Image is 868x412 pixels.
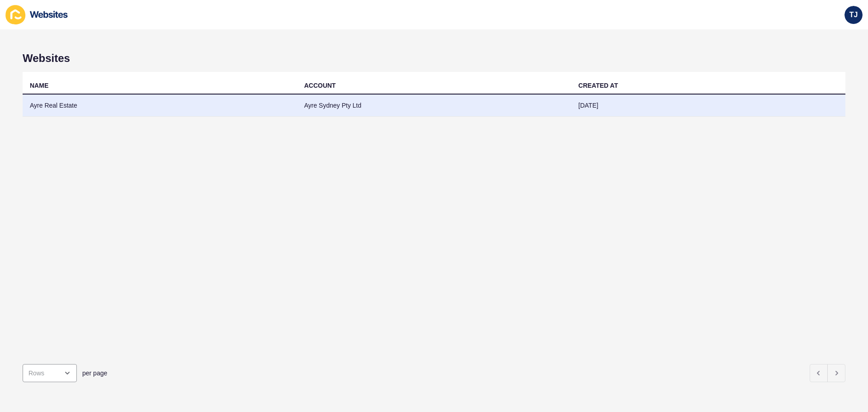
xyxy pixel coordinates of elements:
[23,95,297,117] td: Ayre Real Estate
[23,52,845,65] h1: Websites
[849,10,858,19] span: TJ
[297,95,571,117] td: Ayre Sydney Pty Ltd
[578,81,618,90] div: CREATED AT
[571,95,845,117] td: [DATE]
[304,81,336,90] div: ACCOUNT
[23,364,77,382] div: open menu
[30,81,48,90] div: NAME
[82,369,107,378] span: per page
